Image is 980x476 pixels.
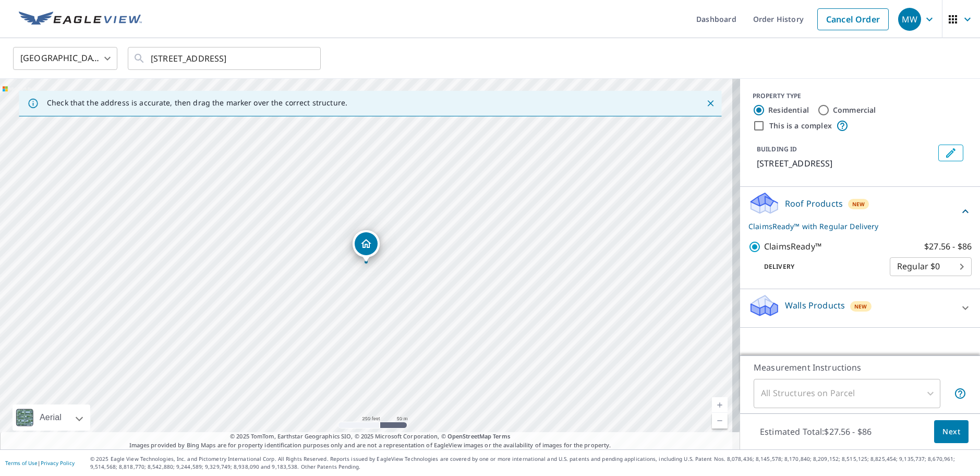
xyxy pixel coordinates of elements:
div: Walls ProductsNew [748,293,972,323]
div: [GEOGRAPHIC_DATA] [13,44,117,73]
p: Walls Products [785,299,845,312]
span: © 2025 TomTom, Earthstar Geographics SIO, © 2025 Microsoft Corporation, © [230,432,510,441]
div: Aerial [13,404,90,431]
a: Cancel Order [817,8,889,30]
div: All Structures on Parcel [754,379,940,408]
span: New [852,200,865,208]
p: Delivery [748,262,890,271]
div: Roof ProductsNewClaimsReady™ with Regular Delivery [748,191,972,232]
p: ClaimsReady™ with Regular Delivery [748,221,959,232]
button: Close [704,97,717,110]
p: Check that the address is accurate, then drag the marker over the correct structure. [47,98,347,108]
p: © 2025 Eagle View Technologies, Inc. and Pictometry International Corp. All Rights Reserved. Repo... [90,455,975,471]
p: Measurement Instructions [754,361,966,374]
p: Estimated Total: $27.56 - $86 [752,420,880,443]
a: Privacy Policy [41,459,75,467]
a: Current Level 17, Zoom In [712,397,728,413]
div: PROPERTY TYPE [753,91,967,101]
p: [STREET_ADDRESS] [757,157,934,170]
label: Commercial [833,105,876,115]
span: Next [942,425,960,438]
a: Current Level 17, Zoom Out [712,413,728,429]
input: Search by address or latitude-longitude [151,44,299,73]
label: Residential [768,105,809,115]
a: Terms [493,432,510,440]
img: EV Logo [19,11,142,27]
button: Next [934,420,969,444]
div: Aerial [37,404,65,431]
div: MW [898,8,921,31]
p: Roof Products [785,197,843,210]
p: | [5,460,75,466]
a: OpenStreetMap [447,432,491,440]
div: Regular $0 [890,252,972,281]
span: New [854,302,867,311]
span: Your report will include each building or structure inside the parcel boundary. In some cases, du... [954,387,966,400]
a: Terms of Use [5,459,38,467]
p: ClaimsReady™ [764,240,821,253]
button: Edit building 1 [938,145,963,161]
div: Dropped pin, building 1, Residential property, 840 Hollydale Dr Spruce Pine, NC 28777 [353,230,380,263]
p: BUILDING ID [757,145,797,153]
label: This is a complex [769,121,832,131]
p: $27.56 - $86 [924,240,972,253]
